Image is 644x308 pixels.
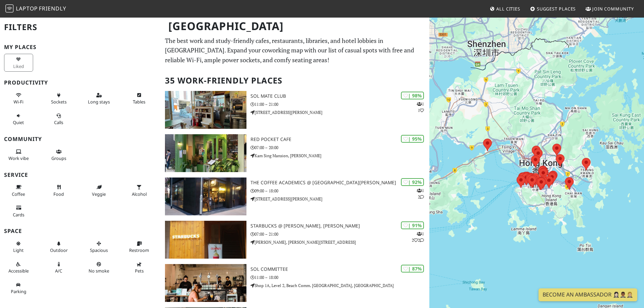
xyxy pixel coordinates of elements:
img: Starbucks @ Wan Chai, Hennessy Rd [165,221,246,259]
span: Air conditioned [55,268,62,274]
p: 07:00 – 21:00 [251,231,429,237]
span: Quiet [13,119,24,125]
button: No smoke [85,259,114,277]
span: Join Community [592,6,634,12]
h3: My Places [4,44,157,50]
a: The Coffee Academics @ Sai Yuen Lane | 92% 12 The Coffee Academics @ [GEOGRAPHIC_DATA][PERSON_NAM... [161,177,429,215]
span: Veggie [92,191,106,197]
p: [STREET_ADDRESS][PERSON_NAME] [251,196,429,202]
p: [STREET_ADDRESS][PERSON_NAME] [251,109,429,116]
span: Video/audio calls [54,119,63,125]
span: Work-friendly tables [133,99,145,105]
span: Group tables [51,155,66,161]
p: 11:00 – 18:00 [251,274,429,281]
button: Spacious [85,238,114,256]
button: Outdoor [44,238,73,256]
span: Suggest Places [537,6,576,12]
span: People working [8,155,29,161]
span: Coffee [12,191,25,197]
div: | 92% [401,178,424,186]
p: 09:00 – 18:00 [251,188,429,194]
span: Laptop [16,5,38,12]
span: Smoke free [89,268,109,274]
span: Long stays [88,99,110,105]
button: Veggie [85,182,114,199]
h3: Red Pocket Cafe [251,137,429,142]
button: Long stays [85,90,114,108]
img: LaptopFriendly [5,4,14,13]
button: A/C [44,259,73,277]
button: Food [44,182,73,199]
img: SOL Mate Club [165,91,246,129]
button: Cards [4,202,33,220]
a: SOL Committee | 87% SOL Committee 11:00 – 18:00 Shop 1A, Level 2, Beach Comm. [GEOGRAPHIC_DATA], ... [161,264,429,302]
img: SOL Committee [165,264,246,302]
h3: SOL Committee [251,266,429,272]
span: Credit cards [13,212,24,218]
p: 1 2 2 [412,231,424,243]
a: Join Community [583,3,637,15]
button: Sockets [44,90,73,108]
button: Light [4,238,33,256]
p: 1 2 [417,187,424,200]
span: Pet friendly [135,268,144,274]
button: Coffee [4,182,33,199]
h3: Community [4,136,157,142]
p: The best work and study-friendly cafes, restaurants, libraries, and hotel lobbies in [GEOGRAPHIC_... [165,36,425,65]
span: Spacious [90,247,108,253]
span: Friendly [39,5,66,12]
h3: SOL Mate Club [251,93,429,99]
img: Red Pocket Cafe [165,134,246,172]
h3: The Coffee Academics @ [GEOGRAPHIC_DATA][PERSON_NAME] [251,180,429,186]
a: Starbucks @ Wan Chai, Hennessy Rd | 91% 122 Starbucks @ [PERSON_NAME], [PERSON_NAME] 07:00 – 21:0... [161,221,429,259]
a: LaptopFriendly LaptopFriendly [5,3,66,15]
span: Power sockets [51,99,67,105]
span: All Cities [496,6,520,12]
button: Pets [125,259,154,277]
button: Quiet [4,110,33,128]
div: | 98% [401,92,424,99]
span: Natural light [13,247,24,253]
span: Alcohol [132,191,147,197]
h2: Filters [4,17,157,38]
p: Shop 1A, Level 2, Beach Comm. [GEOGRAPHIC_DATA], [GEOGRAPHIC_DATA] [251,282,429,289]
p: 07:00 – 20:00 [251,144,429,151]
button: Accessible [4,259,33,277]
div: | 95% [401,135,424,143]
span: Restroom [129,247,149,253]
p: [PERSON_NAME], [PERSON_NAME][STREET_ADDRESS] [251,239,429,245]
span: Outdoor area [50,247,68,253]
p: 1 1 [417,101,424,114]
h3: Space [4,228,157,234]
div: | 87% [401,265,424,273]
button: Alcohol [125,182,154,199]
h3: Starbucks @ [PERSON_NAME], [PERSON_NAME] [251,223,429,229]
a: Become an Ambassador 🤵🏻‍♀️🤵🏾‍♂️🤵🏼‍♀️ [539,288,637,301]
button: Tables [125,90,154,108]
a: SOL Mate Club | 98% 11 SOL Mate Club 11:00 – 21:00 [STREET_ADDRESS][PERSON_NAME] [161,91,429,129]
h3: Productivity [4,79,157,86]
h1: [GEOGRAPHIC_DATA] [163,17,428,35]
button: Parking [4,279,33,297]
p: 11:00 – 21:00 [251,101,429,108]
span: Accessible [8,268,29,274]
a: All Cities [487,3,523,15]
a: Suggest Places [527,3,579,15]
button: Groups [44,146,73,164]
span: Food [53,191,64,197]
img: The Coffee Academics @ Sai Yuen Lane [165,177,246,215]
a: Red Pocket Cafe | 95% Red Pocket Cafe 07:00 – 20:00 Kam Sing Mansion, [PERSON_NAME] [161,134,429,172]
h2: 35 Work-Friendly Places [165,70,425,91]
button: Restroom [125,238,154,256]
span: Parking [11,288,26,294]
div: | 91% [401,221,424,229]
span: Stable Wi-Fi [14,99,23,105]
button: Calls [44,110,73,128]
h3: Service [4,172,157,178]
p: Kam Sing Mansion, [PERSON_NAME] [251,152,429,159]
button: Wi-Fi [4,90,33,108]
button: Work vibe [4,146,33,164]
